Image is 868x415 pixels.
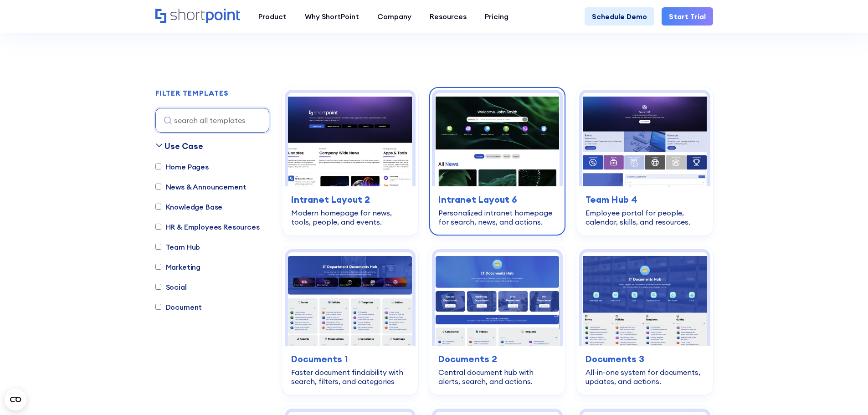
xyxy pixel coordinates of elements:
div: Why ShortPoint [305,11,359,22]
a: Team Hub 4 – SharePoint Employee Portal Template: Employee portal for people, calendar, skills, a... [576,87,713,236]
a: Schedule Demo [585,7,654,26]
h3: Documents 2 [438,352,556,366]
button: Open CMP widget [5,389,26,410]
div: All-in-one system for documents, updates, and actions. [586,368,704,386]
label: Document [155,302,202,313]
div: Resources [430,11,467,22]
img: Documents 3 – Document Management System Template: All-in-one system for documents, updates, and ... [582,252,707,346]
input: News & Announcement [155,184,161,190]
div: Use Case [164,140,203,152]
label: Social [155,282,187,292]
div: Company [377,11,411,22]
div: Product [258,11,287,22]
img: Documents 2 – Document Management Template: Central document hub with alerts, search, and actions. [435,252,560,346]
img: Intranet Layout 6 – SharePoint Homepage Design: Personalized intranet homepage for search, news, ... [435,93,560,186]
label: News & Announcement [155,181,247,192]
h3: Documents 1 [291,352,409,366]
label: Knowledge Base [155,201,223,212]
h3: Intranet Layout 6 [438,193,556,206]
div: Central document hub with alerts, search, and actions. [438,368,556,386]
a: Product [249,7,296,26]
img: Documents 1 – SharePoint Document Library Template: Faster document findability with search, filt... [288,252,412,346]
div: FILTER TEMPLATES [155,89,229,97]
h3: Documents 3 [586,352,704,366]
label: Home Pages [155,161,209,172]
iframe: Chat Widget [822,371,868,415]
a: Intranet Layout 6 – SharePoint Homepage Design: Personalized intranet homepage for search, news, ... [429,87,565,236]
img: Intranet Layout 2 – SharePoint Homepage Design: Modern homepage for news, tools, people, and events. [288,93,412,186]
input: Team Hub [155,244,161,250]
img: Team Hub 4 – SharePoint Employee Portal Template: Employee portal for people, calendar, skills, a... [582,93,707,186]
div: Faster document findability with search, filters, and categories [291,368,409,386]
a: Documents 2 – Document Management Template: Central document hub with alerts, search, and actions... [429,246,565,395]
h3: Team Hub 4 [586,193,704,206]
input: Document [155,304,161,310]
a: Company [368,7,421,26]
label: Marketing [155,261,201,272]
div: Personalized intranet homepage for search, news, and actions. [438,208,556,226]
a: Start Trial [662,7,713,26]
input: Marketing [155,264,161,270]
input: Social [155,284,161,290]
label: Team Hub [155,241,200,252]
a: Intranet Layout 2 – SharePoint Homepage Design: Modern homepage for news, tools, people, and even... [282,87,418,236]
div: Pricing [485,11,508,22]
input: search all templates [155,108,269,133]
input: Knowledge Base [155,204,161,210]
input: Home Pages [155,164,161,169]
a: Resources [421,7,476,26]
label: HR & Employees Resources [155,221,260,232]
input: HR & Employees Resources [155,224,161,230]
a: Documents 3 – Document Management System Template: All-in-one system for documents, updates, and ... [576,246,713,395]
a: Home [155,9,240,24]
div: Employee portal for people, calendar, skills, and resources. [586,208,704,226]
div: Widget chat [822,371,868,415]
div: Modern homepage for news, tools, people, and events. [291,208,409,226]
a: Pricing [476,7,518,26]
h3: Intranet Layout 2 [291,193,409,206]
a: Why ShortPoint [296,7,368,26]
a: Documents 1 – SharePoint Document Library Template: Faster document findability with search, filt... [282,246,418,395]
